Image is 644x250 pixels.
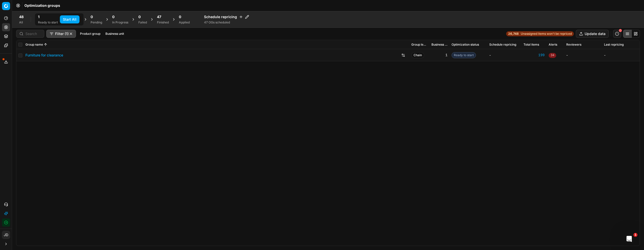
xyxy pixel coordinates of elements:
[25,53,63,58] a: Furniture for clearance
[46,30,76,38] button: Filter (1)
[604,43,624,47] span: Last repricing
[602,49,640,61] td: -
[179,20,190,24] div: Applied
[521,32,572,36] span: Unassigned items won't be repriced
[25,43,43,47] span: Group name
[60,15,79,23] button: Start All
[24,3,60,8] span: Optimization groups
[24,3,60,8] nav: breadcrumb
[431,43,448,47] span: Business unit
[524,43,539,47] span: Total items
[204,14,249,19] h4: Schedule repricing
[179,14,181,19] span: 0
[204,20,249,24] div: 47 OGs scheduled
[25,31,41,36] input: Search
[91,14,93,19] span: 0
[576,30,609,38] button: Update data
[91,20,102,24] div: Pending
[452,43,479,47] span: Optimization status
[431,53,448,58] div: 1
[506,31,574,36] a: 26,748Unassigned items won't be repriced
[411,52,424,58] span: Chain
[487,49,521,61] td: -
[2,231,10,239] button: JD
[623,233,635,245] iframe: Intercom live chat
[633,233,637,237] span: 1
[2,231,10,239] span: JD
[411,43,427,47] span: Group level
[103,31,126,37] button: Business unit
[43,42,48,47] button: Sorted by Group name ascending
[157,14,161,19] span: 47
[19,20,24,24] div: All
[78,31,102,37] button: Product group
[157,20,169,24] div: Finished
[452,52,476,58] span: Ready to start
[489,43,516,47] span: Schedule repricing
[112,20,128,24] div: In Progress
[19,14,24,19] span: 48
[508,32,519,36] strong: 26,748
[549,53,556,58] span: 34
[112,14,114,19] span: 0
[138,20,147,24] div: Failed
[564,49,602,61] td: -
[524,53,545,58] a: 199
[38,20,58,24] div: Ready to start
[138,14,141,19] span: 0
[549,43,557,47] span: Alerts
[38,14,39,19] span: 1
[566,43,581,47] span: Reviewers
